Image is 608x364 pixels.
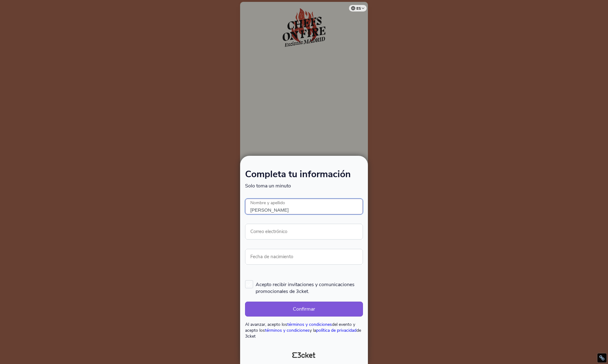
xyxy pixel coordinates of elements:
[245,182,363,189] p: Solo toma un minuto
[265,327,310,333] a: términos y condiciones
[245,170,363,182] h1: Completa tu información
[245,302,363,317] button: Confirmar
[245,321,363,339] p: Al avanzar, acepto los del evento y acepto los y la de 3cket
[245,224,293,239] label: Correo electrónico
[245,224,363,240] input: Correo electrónico
[245,199,363,214] input: Nombre y apellido
[256,280,363,295] span: Acepto recibir invitaciones y comunicaciones promocionales de 3cket.
[245,249,363,265] input: Fecha de nacimiento
[316,327,356,333] a: política de privacidad
[599,355,605,361] div: Restore Info Box &#10;&#10;NoFollow Info:&#10; META-Robots NoFollow: &#09;true&#10; META-Robots N...
[245,199,290,208] label: Nombre y apellido
[287,321,332,327] a: términos y condiciones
